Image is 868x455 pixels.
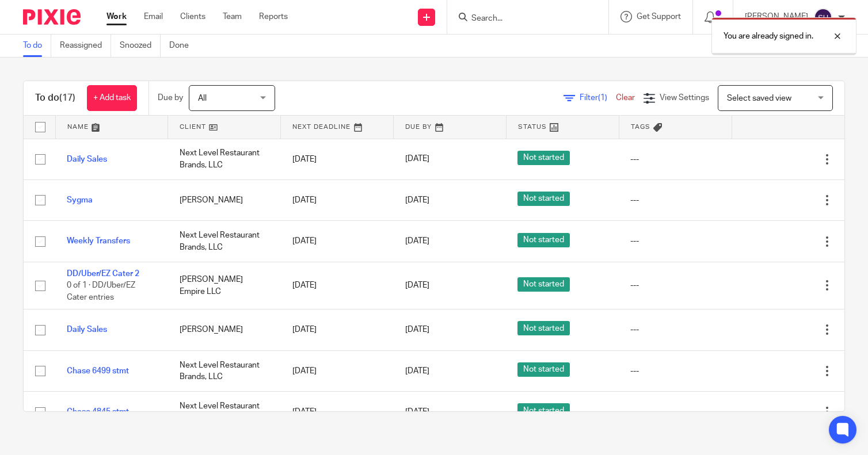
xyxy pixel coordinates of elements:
[281,179,394,220] td: [DATE]
[630,235,720,247] div: ---
[517,151,570,165] span: Not started
[158,92,183,104] p: Due by
[67,326,107,334] a: Daily Sales
[67,196,93,204] a: Sygma
[198,94,207,102] span: All
[630,365,720,377] div: ---
[814,8,832,26] img: svg%3E
[630,194,720,206] div: ---
[281,392,394,433] td: [DATE]
[724,30,813,42] p: You are already signed in.
[169,35,197,57] a: Done
[67,367,129,375] a: Chase 6499 stmt
[281,262,394,309] td: [DATE]
[168,309,281,350] td: [PERSON_NAME]
[67,408,129,416] a: Chase 4845 stmt
[168,392,281,433] td: Next Level Restaurant Brands, LLC
[60,35,111,57] a: Reassigned
[630,154,720,165] div: ---
[223,11,242,22] a: Team
[405,367,429,375] span: [DATE]
[405,408,429,416] span: [DATE]
[517,403,570,418] span: Not started
[631,124,650,130] span: Tags
[405,237,429,245] span: [DATE]
[517,192,570,206] span: Not started
[67,281,135,301] span: 0 of 1 · DD/Uber/EZ Cater entries
[630,280,720,291] div: ---
[405,281,429,289] span: [DATE]
[405,326,429,334] span: [DATE]
[180,11,205,22] a: Clients
[405,155,429,163] span: [DATE]
[281,350,394,391] td: [DATE]
[23,35,51,57] a: To do
[616,94,635,102] a: Clear
[168,262,281,309] td: [PERSON_NAME] Empire LLC
[598,94,607,102] span: (1)
[630,406,720,418] div: ---
[281,309,394,350] td: [DATE]
[630,324,720,335] div: ---
[727,94,791,102] span: Select saved view
[67,237,130,245] a: Weekly Transfers
[580,94,616,102] span: Filter
[59,93,75,102] span: (17)
[259,11,288,22] a: Reports
[87,85,137,111] a: + Add task
[67,270,139,278] a: DD/Uber/EZ Cater 2
[517,277,570,292] span: Not started
[281,139,394,179] td: [DATE]
[660,94,709,102] span: View Settings
[144,11,163,22] a: Email
[67,155,107,163] a: Daily Sales
[405,196,429,204] span: [DATE]
[23,9,81,25] img: Pixie
[106,11,127,22] a: Work
[517,362,570,377] span: Not started
[168,221,281,262] td: Next Level Restaurant Brands, LLC
[35,92,75,104] h1: To do
[281,221,394,262] td: [DATE]
[168,350,281,391] td: Next Level Restaurant Brands, LLC
[168,179,281,220] td: [PERSON_NAME]
[168,139,281,179] td: Next Level Restaurant Brands, LLC
[517,233,570,247] span: Not started
[120,35,161,57] a: Snoozed
[517,321,570,335] span: Not started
